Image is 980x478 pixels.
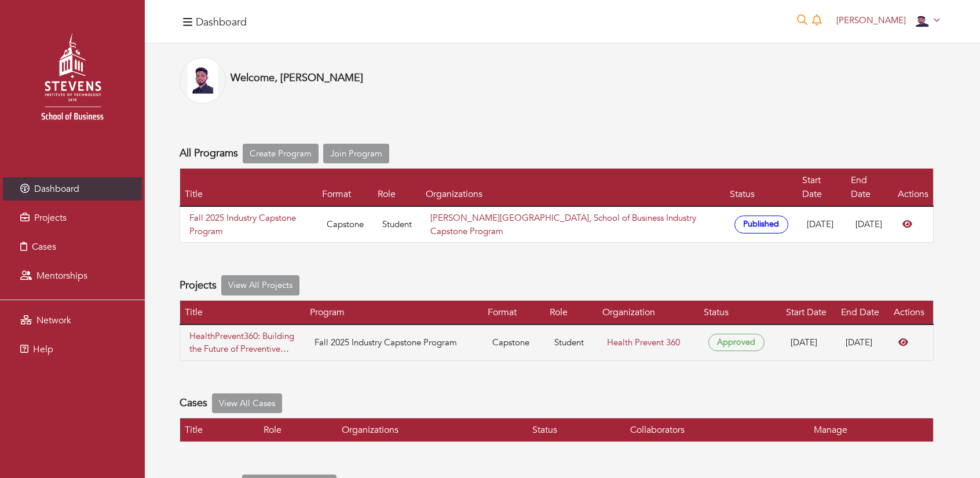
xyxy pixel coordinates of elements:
a: View All Projects [221,275,299,295]
th: Start Date [798,169,846,207]
td: Fall 2025 Industry Capstone Program [305,324,483,361]
th: Title [180,300,306,324]
span: [PERSON_NAME] [836,14,906,26]
td: Capstone [483,324,544,361]
td: [DATE] [836,324,889,361]
a: Fall 2025 Industry Capstone Program [189,211,308,238]
a: Help [3,338,142,361]
img: Stevens%20Pic%20(2).png [913,12,931,31]
th: Role [545,300,598,324]
span: Approved [708,334,765,352]
span: Network [36,314,71,327]
h4: Dashboard [196,16,247,29]
th: Status [699,300,781,324]
th: Organization [598,300,699,324]
th: Manage [809,418,933,442]
th: Actions [889,300,934,324]
a: HealthPrevent360: Building the Future of Preventive Care— Long-term Health, Long-term Vision [189,330,296,356]
a: Health Prevent 360 [607,337,680,348]
th: End Date [836,300,889,324]
img: Stevens%20Pic%20(2).png [180,57,226,104]
a: Create Program [243,144,319,164]
h4: All Programs [180,147,238,160]
th: Format [317,169,373,207]
th: Role [373,169,421,207]
a: View All Cases [212,393,282,414]
span: Cases [32,240,56,253]
a: [PERSON_NAME] [831,14,945,26]
span: Published [734,216,788,233]
span: Help [33,343,53,356]
a: Cases [3,235,142,258]
a: [PERSON_NAME][GEOGRAPHIC_DATA], School of Business Industry Capstone Program [430,212,696,237]
h4: Cases [180,397,207,410]
th: Start Date [781,300,836,324]
a: Mentorships [3,264,142,287]
td: Student [545,324,598,361]
td: Capstone [317,206,373,243]
td: [DATE] [798,206,846,243]
th: Role [259,418,337,442]
th: Title [180,418,259,442]
a: Projects [3,206,142,229]
span: Dashboard [34,183,79,195]
td: Student [373,206,421,243]
th: Status [725,169,798,207]
th: Actions [893,169,934,207]
td: [DATE] [781,324,836,361]
h4: Welcome, [PERSON_NAME] [231,72,363,85]
th: Organizations [421,169,725,207]
th: Format [483,300,544,324]
span: Projects [34,211,67,224]
img: stevens_logo.png [12,20,133,142]
a: Join Program [323,144,389,164]
th: Organizations [337,418,527,442]
td: [DATE] [846,206,893,243]
th: Title [180,169,318,207]
h4: Projects [180,279,217,292]
a: Dashboard [3,177,142,200]
th: Collaborators [626,418,809,442]
span: Mentorships [36,269,87,282]
a: Network [3,309,142,332]
th: Status [528,418,626,442]
th: Program [305,300,483,324]
th: End Date [846,169,893,207]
